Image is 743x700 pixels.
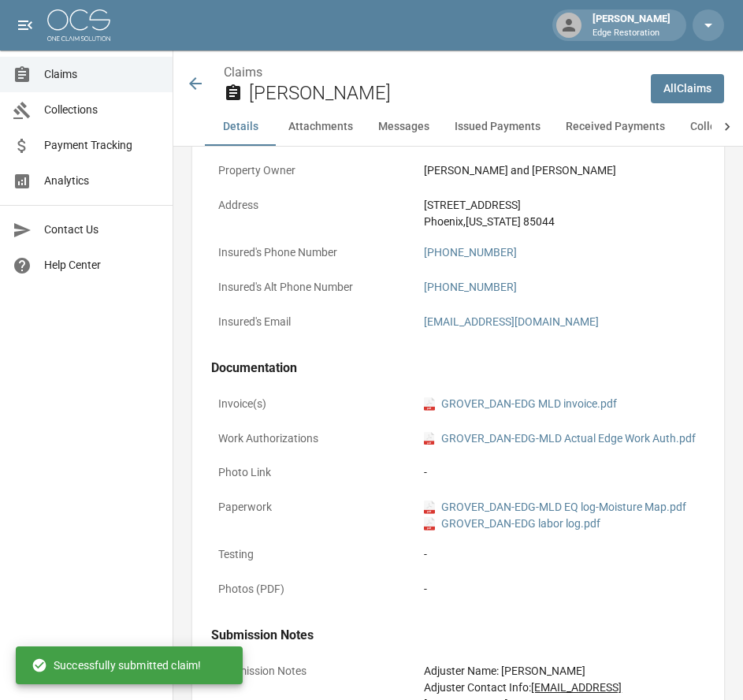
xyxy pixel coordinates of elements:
button: Issued Payments [442,108,553,146]
a: AllClaims [651,74,724,103]
span: Payment Tracking [44,137,160,154]
p: Submission Notes [211,656,417,687]
span: Help Center [44,257,160,274]
div: [STREET_ADDRESS] [424,197,555,214]
p: Insured's Email [211,307,417,337]
p: Invoice(s) [211,389,417,419]
a: pdfGROVER_DAN-EDG-MLD EQ log-Moisture Map.pdf [424,499,686,516]
div: - [424,546,698,563]
a: [PHONE_NUMBER] [424,281,517,293]
a: [PHONE_NUMBER] [424,246,517,259]
h2: [PERSON_NAME] [249,82,638,105]
button: Details [205,108,276,146]
p: Edge Restoration [593,27,671,40]
nav: breadcrumb [224,63,638,82]
p: Address [211,190,417,221]
p: Testing [211,539,417,570]
h4: Documentation [211,360,705,376]
a: [EMAIL_ADDRESS][DOMAIN_NAME] [424,315,599,328]
div: - [424,464,427,481]
div: Successfully submitted claim! [32,651,201,680]
a: Claims [224,65,262,80]
p: Photos (PDF) [211,574,417,605]
span: Contact Us [44,222,160,238]
span: Analytics [44,173,160,189]
p: Photo Link [211,457,417,488]
span: Collections [44,102,160,118]
p: Paperwork [211,492,417,523]
a: pdfGROVER_DAN-EDG MLD invoice.pdf [424,396,617,412]
img: ocs-logo-white-transparent.png [47,9,110,41]
div: Phoenix , [US_STATE] 85044 [424,214,555,230]
p: Insured's Alt Phone Number [211,272,417,303]
div: [PERSON_NAME] and [PERSON_NAME] [424,162,616,179]
button: open drawer [9,9,41,41]
div: - [424,581,698,598]
button: Attachments [276,108,366,146]
button: Received Payments [553,108,678,146]
a: pdfGROVER_DAN-EDG-MLD Actual Edge Work Auth.pdf [424,430,696,447]
p: Insured's Phone Number [211,237,417,268]
div: anchor tabs [205,108,711,146]
span: Claims [44,66,160,83]
h4: Submission Notes [211,627,705,643]
div: [PERSON_NAME] [586,11,677,39]
p: Work Authorizations [211,423,417,454]
a: pdfGROVER_DAN-EDG labor log.pdf [424,516,600,532]
p: Property Owner [211,155,417,186]
button: Messages [366,108,442,146]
